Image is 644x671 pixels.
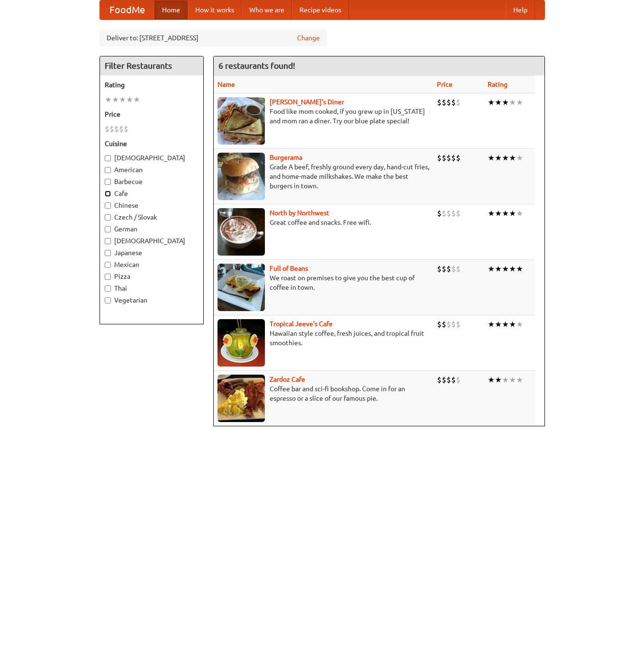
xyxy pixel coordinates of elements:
[105,94,112,105] li: ★
[105,189,199,198] label: Cafe
[488,375,495,385] li: ★
[218,153,265,200] img: burgerama.jpg
[100,29,327,46] div: Deliver to: [STREET_ADDRESS]
[270,320,333,328] a: Tropical Jeeve's Cafe
[488,264,495,274] li: ★
[502,97,509,108] li: ★
[105,226,111,232] input: German
[218,162,429,191] p: Grade A beef, freshly ground every day, hand-cut fries, and home-made milkshakes. We make the bes...
[242,0,292,19] a: Who we are
[456,208,461,219] li: $
[437,153,442,163] li: $
[270,209,329,217] a: North by Northwest
[218,61,295,70] ng-pluralize: 6 restaurants found!
[297,33,320,43] a: Change
[218,273,429,292] p: We roast on premises to give you the best cup of coffee in town.
[446,97,451,108] li: $
[495,319,502,330] li: ★
[105,167,111,173] input: American
[437,208,442,219] li: $
[270,265,308,272] a: Full of Beans
[105,295,199,305] label: Vegetarian
[105,250,111,256] input: Japanese
[509,264,516,274] li: ★
[218,319,265,367] img: jeeves.jpg
[218,375,265,422] img: zardoz.jpg
[105,179,111,185] input: Barbecue
[100,0,154,19] a: FoodMe
[105,238,111,244] input: [DEMOGRAPHIC_DATA]
[105,224,199,234] label: German
[495,97,502,108] li: ★
[488,81,508,88] a: Rating
[270,154,302,161] a: Burgerama
[502,264,509,274] li: ★
[488,97,495,108] li: ★
[270,376,305,383] a: Zardoz Cafe
[446,264,451,274] li: $
[516,264,523,274] li: ★
[218,329,429,348] p: Hawaiian style coffee, fresh juices, and tropical fruit smoothies.
[105,214,111,221] input: Czech / Slovak
[105,212,199,222] label: Czech / Slovak
[451,375,456,385] li: $
[437,97,442,108] li: $
[105,165,199,175] label: American
[502,375,509,385] li: ★
[456,264,461,274] li: $
[218,264,265,311] img: beans.jpg
[516,97,523,108] li: ★
[105,201,199,210] label: Chinese
[509,375,516,385] li: ★
[114,124,119,134] li: $
[456,97,461,108] li: $
[124,124,128,134] li: $
[451,97,456,108] li: $
[516,375,523,385] li: ★
[442,264,446,274] li: $
[105,236,199,246] label: [DEMOGRAPHIC_DATA]
[188,0,242,19] a: How it works
[456,153,461,163] li: $
[105,260,199,269] label: Mexican
[451,208,456,219] li: $
[105,297,111,303] input: Vegetarian
[437,81,453,88] a: Price
[119,124,124,134] li: $
[105,274,111,280] input: Pizza
[446,375,451,385] li: $
[105,262,111,268] input: Mexican
[446,153,451,163] li: $
[488,319,495,330] li: ★
[456,375,461,385] li: $
[109,124,114,134] li: $
[100,56,203,75] h4: Filter Restaurants
[105,248,199,257] label: Japanese
[218,218,429,227] p: Great coffee and snacks. Free wifi.
[495,264,502,274] li: ★
[502,153,509,163] li: ★
[502,208,509,219] li: ★
[105,272,199,281] label: Pizza
[442,208,446,219] li: $
[105,285,111,292] input: Thai
[218,208,265,256] img: north.jpg
[451,153,456,163] li: $
[516,208,523,219] li: ★
[105,177,199,186] label: Barbecue
[495,153,502,163] li: ★
[154,0,188,19] a: Home
[442,97,446,108] li: $
[509,97,516,108] li: ★
[105,124,109,134] li: $
[105,284,199,293] label: Thai
[105,139,199,148] h5: Cuisine
[218,107,429,126] p: Food like mom cooked, if you grew up in [US_STATE] and mom ran a diner. Try our blue plate special!
[456,319,461,330] li: $
[516,319,523,330] li: ★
